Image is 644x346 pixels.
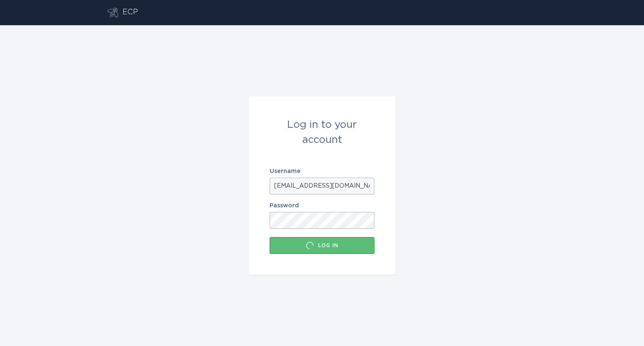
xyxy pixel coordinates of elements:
[122,8,138,18] div: ECP
[274,241,370,250] div: Log in
[270,168,374,174] label: Username
[270,203,374,209] label: Password
[270,117,374,147] div: Log in to your account
[306,241,314,250] div: Loading
[270,237,374,254] button: Log in
[107,8,118,18] button: Go to dashboard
